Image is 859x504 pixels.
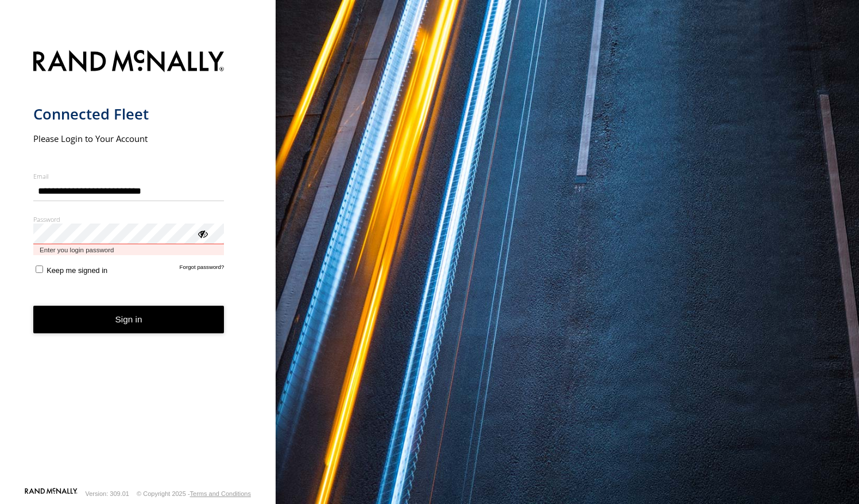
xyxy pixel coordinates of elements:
[33,172,225,180] label: Email
[190,490,251,497] a: Terms and Conditions
[180,264,225,275] a: Forgot password?
[33,306,225,334] button: Sign in
[33,244,225,255] span: Enter you login password
[86,490,129,497] div: Version: 309.01
[196,228,208,239] div: ViewPassword
[33,215,225,224] label: Password
[33,105,225,124] h1: Connected Fleet
[137,490,251,497] div: © Copyright 2025 -
[25,488,78,499] a: Visit our Website
[33,43,243,487] form: main
[36,266,43,273] input: Keep me signed in
[33,133,225,144] h2: Please Login to Your Account
[47,266,107,275] span: Keep me signed in
[33,48,225,77] img: Rand McNally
